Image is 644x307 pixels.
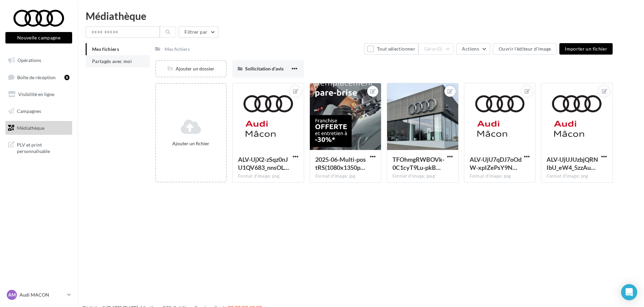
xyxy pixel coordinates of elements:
[547,156,598,171] span: ALV-UjUJUzbjQRNIbU_eW4_5zzAuUT_I-Sdi5-HbiIMDps4y3YbNBd9Y
[565,46,607,52] span: Importer un fichier
[4,53,74,67] a: Opérations
[17,140,69,155] span: PLV et print personnalisable
[8,291,16,298] span: AM
[159,140,223,147] div: Ajouter un fichier
[621,284,637,300] div: Open Intercom Messenger
[5,288,72,301] a: AM Audi MACON
[156,65,226,72] div: Ajouter un dossier
[20,291,64,298] p: Audi MACON
[4,70,74,85] a: Boîte de réception8
[17,125,45,130] span: Médiathèque
[4,137,74,157] a: PLV et print personnalisable
[64,75,69,80] div: 8
[165,46,190,53] div: Mes fichiers
[364,43,418,55] button: Tout sélectionner
[4,104,74,118] a: Campagnes
[470,173,530,179] div: Format d'image: png
[559,43,613,55] button: Importer un fichier
[179,26,218,38] button: Filtrer par
[392,156,444,171] span: TFOhmgRWBOVk-0C1cyT9Lu-pkB67dYCra2m3Ar6ZFc-2BX8T0TqHrjGp0WV6IuKtpwWcC_DZeR7C0VY9Ww=s0
[470,156,522,171] span: ALV-UjU7qDJ7oOdW-xpIZePsY9Nt9xriPRs8mPS7hftC9jg63jUSPw9W
[238,173,298,179] div: Format d'image: png
[315,156,366,171] span: 2025-06-Multi-postRS(1080x1350px)Offre-pare-brise-franchise-offerteVF4
[92,46,119,52] span: Mes fichiers
[86,11,636,21] div: Médiathèque
[456,43,490,55] button: Actions
[92,58,132,64] span: Partagés avec moi
[315,173,376,179] div: Format d'image: jpg
[5,32,72,43] button: Nouvelle campagne
[437,46,443,52] span: (0)
[18,57,41,63] span: Opérations
[4,87,74,101] a: Visibilité en ligne
[493,43,557,55] button: Ouvrir l'éditeur d'image
[238,156,289,171] span: ALV-UjX2-zSqz0nJU1QV683_nnsOLqFpNq4tyWk-WMdlD1i7qfo1aAWr
[462,46,479,52] span: Actions
[547,173,607,179] div: Format d'image: png
[17,108,41,114] span: Campagnes
[418,43,454,55] button: Gérer(0)
[17,74,56,80] span: Boîte de réception
[392,173,453,179] div: Format d'image: jpeg
[18,91,54,97] span: Visibilité en ligne
[245,66,284,71] span: Sollicitation d'avis
[4,121,74,135] a: Médiathèque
